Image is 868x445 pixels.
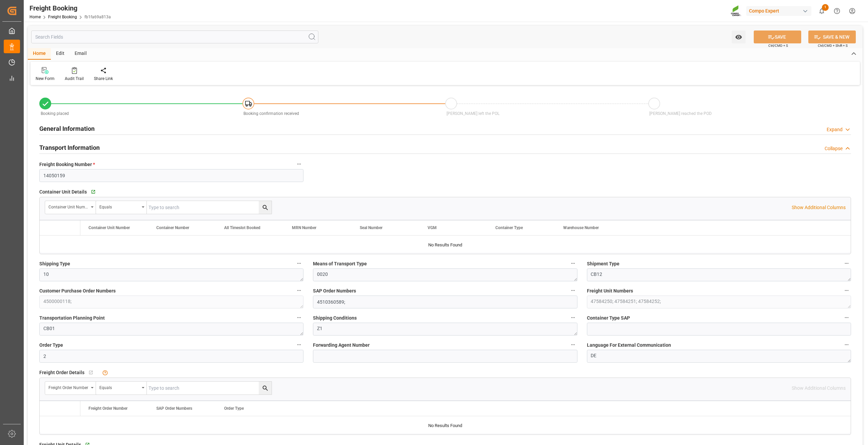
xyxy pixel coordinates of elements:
[295,160,303,168] button: Freight Booking Number *
[746,6,811,16] div: Compo Expert
[99,202,139,210] div: Equals
[39,296,303,308] textarea: 4500000118;
[842,259,851,268] button: Shipment Type
[39,315,105,322] span: Transportation Planning Point
[295,313,303,322] button: Transportation Planning Point
[45,201,96,214] button: open menu
[295,259,303,268] button: Shipping Type
[360,225,382,230] span: Seal Number
[39,268,303,281] textarea: 10
[754,31,801,43] button: SAVE
[313,287,356,295] span: SAP Order Numbers
[39,369,84,376] span: Freight Order Details
[147,382,272,395] input: Type to search
[39,342,63,349] span: Order Type
[587,287,633,295] span: Freight Unit Numbers
[295,340,303,349] button: Order Type
[732,31,746,43] button: open menu
[792,204,846,211] p: Show Additional Columns
[768,43,788,48] span: Ctrl/CMD + S
[569,259,577,268] button: Means of Transport Type
[88,225,130,230] span: Container Unit Number
[39,143,100,152] h2: Transport Information
[39,124,95,133] h2: General Information
[587,296,851,308] textarea: 47584250; 47584251; 47584252;
[808,31,856,43] button: SAVE & NEW
[313,260,367,267] span: Means of Transport Type
[45,382,96,395] button: open menu
[96,382,147,395] button: open menu
[94,76,113,82] div: Share Link
[259,382,272,395] button: search button
[295,286,303,295] button: Customer Purchase Order Numbers
[156,225,189,230] span: Container Number
[39,287,116,295] span: Customer Purchase Order Numbers
[428,225,437,230] span: VGM
[29,15,41,19] a: Home
[313,323,577,336] textarea: Z1
[313,342,370,349] span: Forwarding Agent Number
[243,111,299,116] span: Booking confirmation received
[569,313,577,322] button: Shipping Conditions
[822,4,829,11] span: 1
[587,342,671,349] span: Language For External Communication
[842,340,851,349] button: Language For External Communication
[36,76,55,82] div: New Form
[39,323,303,336] textarea: CB01
[96,201,147,214] button: open menu
[65,76,84,82] div: Audit Trail
[842,313,851,322] button: Container Type SAP
[447,111,499,116] span: [PERSON_NAME] left the POL
[587,260,619,267] span: Shipment Type
[814,3,829,19] button: show 1 new notifications
[88,406,127,411] span: Freight Order Number
[39,188,87,196] span: Container Unit Details
[48,383,88,391] div: Freight Order Number
[731,5,742,17] img: Screenshot%202023-09-29%20at%2010.02.21.png_1712312052.png
[39,260,70,267] span: Shipping Type
[818,43,848,48] span: Ctrl/CMD + Shift + S
[51,48,70,60] div: Edit
[649,111,712,116] span: [PERSON_NAME] reached the POD
[495,225,523,230] span: Container Type
[147,201,272,214] input: Type to search
[587,268,851,281] textarea: CB12
[587,350,851,363] textarea: DE
[569,286,577,295] button: SAP Order Numbers
[29,3,111,13] div: Freight Booking
[156,406,192,411] span: SAP Order Numbers
[842,286,851,295] button: Freight Unit Numbers
[313,268,577,281] textarea: 0020
[746,4,814,17] button: Compo Expert
[39,161,95,168] span: Freight Booking Number
[825,145,843,152] div: Collapse
[48,15,77,19] a: Freight Booking
[587,315,630,322] span: Container Type SAP
[224,225,260,230] span: All Timeslot Booked
[563,225,599,230] span: Warehouse Number
[28,48,51,60] div: Home
[31,31,318,43] input: Search Fields
[41,111,69,116] span: Booking placed
[827,126,843,133] div: Expand
[224,406,244,411] span: Order Type
[569,340,577,349] button: Forwarding Agent Number
[99,383,139,391] div: Equals
[829,3,845,19] button: Help Center
[259,201,272,214] button: search button
[292,225,316,230] span: MRN Number
[70,48,92,60] div: Email
[313,315,357,322] span: Shipping Conditions
[48,202,88,210] div: Container Unit Number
